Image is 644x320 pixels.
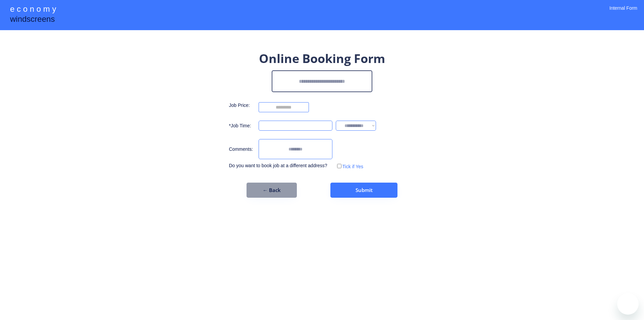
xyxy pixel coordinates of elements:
[10,3,56,16] div: e c o n o m y
[330,183,397,198] button: Submit
[342,164,364,169] label: Tick if Yes
[229,102,255,109] div: Job Price:
[259,50,385,67] div: Online Booking Form
[617,293,639,315] iframe: Button to launch messaging window
[247,183,297,198] button: ← Back
[229,146,255,153] div: Comments:
[229,123,255,129] div: *Job Time:
[609,5,637,20] div: Internal Form
[229,163,332,169] div: Do you want to book job at a different address?
[10,13,55,26] div: windscreens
